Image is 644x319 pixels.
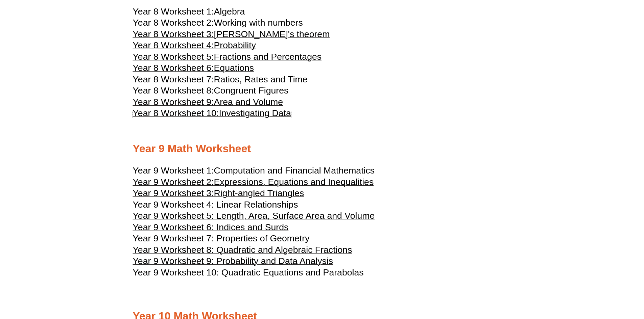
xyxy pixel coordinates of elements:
span: Year 8 Worksheet 10: [133,108,219,118]
span: Congruent Figures [214,85,289,96]
a: Year 9 Worksheet 5: Length, Area, Surface Area and Volume [133,214,375,220]
span: Computation and Financial Mathematics [214,165,375,176]
a: Year 8 Worksheet 4:Probability [133,43,256,50]
a: Year 9 Worksheet 3:Right-angled Triangles [133,191,304,198]
span: Year 9 Worksheet 1: [133,165,214,176]
a: Year 8 Worksheet 6:Equations [133,66,254,73]
span: Year 8 Worksheet 3: [133,29,214,39]
iframe: Chat Widget [531,243,644,319]
a: Year 8 Worksheet 5:Fractions and Percentages [133,55,322,61]
a: Year 8 Worksheet 8:Congruent Figures [133,88,289,95]
a: Year 8 Worksheet 2:Working with numbers [133,21,303,27]
a: Year 9 Worksheet 7: Properties of Geometry [133,236,310,243]
span: Year 9 Worksheet 4: Linear Relationships [133,200,298,210]
span: Right-angled Triangles [214,188,304,198]
span: Year 9 Worksheet 7: Properties of Geometry [133,233,310,243]
a: Year 9 Worksheet 10: Quadratic Equations and Parabolas [133,270,364,277]
span: Year 9 Worksheet 2: [133,177,214,187]
span: Year 8 Worksheet 2: [133,18,214,28]
span: Year 9 Worksheet 6: Indices and Surds [133,222,289,232]
a: Year 8 Worksheet 9:Area and Volume [133,100,283,107]
span: Year 9 Worksheet 3: [133,188,214,198]
span: Equations [214,63,254,73]
span: Year 9 Worksheet 10: Quadratic Equations and Parabolas [133,267,364,277]
span: Probability [214,40,256,50]
span: Fractions and Percentages [214,52,322,62]
a: Year 9 Worksheet 2:Expressions, Equations and Inequalities [133,180,374,187]
span: Year 8 Worksheet 6: [133,63,214,73]
span: Year 8 Worksheet 8: [133,85,214,96]
span: Year 9 Worksheet 5: Length, Area, Surface Area and Volume [133,211,375,221]
span: [PERSON_NAME]'s theorem [214,29,330,39]
a: Year 9 Worksheet 6: Indices and Surds [133,225,289,232]
a: Year 9 Worksheet 1:Computation and Financial Mathematics [133,168,375,175]
a: Year 8 Worksheet 1:Algebra [133,9,245,16]
span: Year 9 Worksheet 9: Probability and Data Analysis [133,256,333,266]
a: Year 8 Worksheet 10:Investigating Data [133,111,291,118]
span: Year 8 Worksheet 5: [133,52,214,62]
a: Year 8 Worksheet 7:Ratios, Rates and Time [133,77,308,84]
span: Year 8 Worksheet 7: [133,74,214,84]
span: Year 8 Worksheet 9: [133,97,214,107]
a: Year 8 Worksheet 3:[PERSON_NAME]'s theorem [133,32,330,39]
span: Ratios, Rates and Time [214,74,308,84]
span: Year 8 Worksheet 1: [133,6,214,17]
span: Area and Volume [214,97,283,107]
span: Working with numbers [214,18,303,28]
span: Algebra [214,6,245,17]
a: Year 9 Worksheet 4: Linear Relationships [133,203,298,209]
a: Year 9 Worksheet 8: Quadratic and Algebraic Fractions [133,248,352,255]
span: Year 8 Worksheet 4: [133,40,214,50]
a: Year 9 Worksheet 9: Probability and Data Analysis [133,259,333,266]
span: Expressions, Equations and Inequalities [214,177,374,187]
span: Investigating Data [219,108,291,118]
span: Year 9 Worksheet 8: Quadratic and Algebraic Fractions [133,245,352,255]
h2: Year 9 Math Worksheet [133,142,511,156]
